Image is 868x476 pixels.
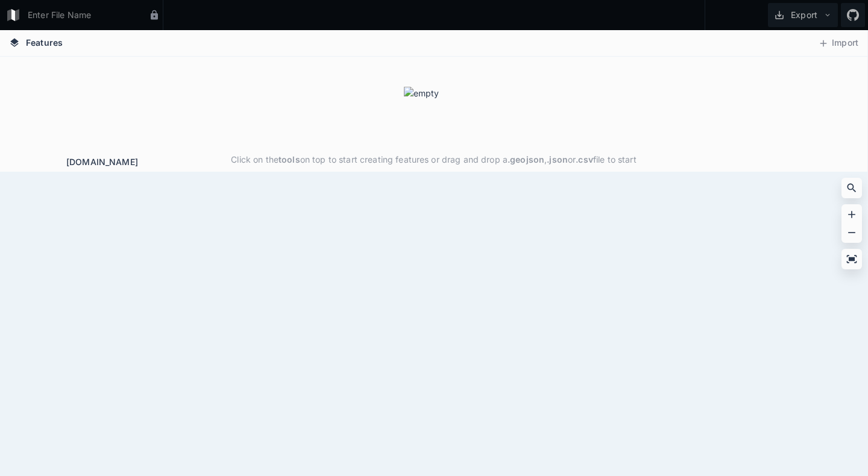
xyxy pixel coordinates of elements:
[26,36,63,49] span: Features
[576,154,593,164] strong: .csv
[278,154,300,164] strong: tools
[547,154,568,164] strong: .json
[231,153,636,166] p: Click on the on top to start creating features or drag and drop a , or file to start
[768,3,838,27] button: Export
[66,155,868,168] div: [DOMAIN_NAME]
[404,87,464,147] img: empty
[812,34,864,53] button: Import
[508,154,544,164] strong: .geojson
